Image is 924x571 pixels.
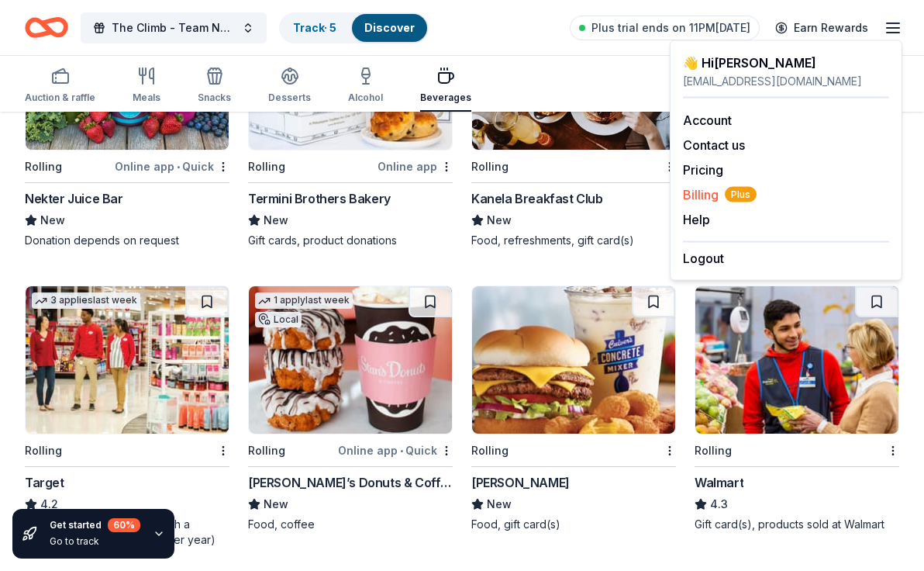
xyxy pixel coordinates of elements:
[766,14,877,42] a: Earn Rewards
[364,21,415,34] a: Discover
[348,61,383,112] button: Alcohol
[279,12,429,43] button: Track· 5Discover
[248,233,453,248] div: Gift cards, product donations
[420,61,471,112] button: Beverages
[40,495,58,514] span: 4.2
[471,517,676,532] div: Food, gift card(s)
[248,441,285,460] div: Rolling
[268,92,311,104] div: Desserts
[683,54,889,72] div: 👋 Hi [PERSON_NAME]
[487,495,512,514] span: New
[591,19,750,37] span: Plus trial ends on 11PM[DATE]
[177,161,180,173] span: •
[108,518,140,532] div: 60 %
[420,92,471,104] div: Beverages
[695,285,899,532] a: Image for WalmartRollingWalmart4.3Gift card(s), products sold at Walmart
[471,157,509,176] div: Rolling
[683,185,757,204] span: Billing
[264,495,288,514] span: New
[255,292,353,309] div: 1 apply last week
[248,2,453,248] a: Image for Termini Brothers Bakery9 applieslast weekRollingOnline appTermini Brothers BakeryNewGif...
[255,312,302,327] div: Local
[695,517,899,532] div: Gift card(s), products sold at Walmart
[471,189,603,208] div: Kanela Breakfast Club
[40,211,65,230] span: New
[487,211,512,230] span: New
[472,286,675,434] img: Image for Culver's
[25,285,229,548] a: Image for Target3 applieslast weekRollingTarget4.2Gift cards ($50-100 value, with a maximum donat...
[695,473,743,492] div: Walmart
[683,136,745,154] button: Contact us
[25,61,95,112] button: Auction & raffle
[26,286,229,434] img: Image for Target
[198,61,231,112] button: Snacks
[248,189,391,208] div: Termini Brothers Bakery
[268,61,311,112] button: Desserts
[115,157,229,176] div: Online app Quick
[683,185,757,204] button: BillingPlus
[50,518,140,532] div: Get started
[378,157,453,176] div: Online app
[81,12,267,43] button: The Climb - Team NW Chicago
[25,92,95,104] div: Auction & raffle
[471,2,676,248] a: Image for Kanela Breakfast ClubLocalRollingKanela Breakfast ClubNewFood, refreshments, gift card(s)
[348,92,383,104] div: Alcohol
[710,495,728,514] span: 4.3
[25,2,229,248] a: Image for Nekter Juice Bar5 applieslast weekRollingOnline app•QuickNekter Juice BarNewDonation de...
[133,61,160,112] button: Meals
[725,187,757,202] span: Plus
[133,92,160,104] div: Meals
[264,211,288,230] span: New
[683,112,732,128] a: Account
[683,210,710,229] button: Help
[25,157,62,176] div: Rolling
[50,535,140,548] div: Go to track
[570,16,760,40] a: Plus trial ends on 11PM[DATE]
[248,285,453,532] a: Image for Stan’s Donuts & Coffee1 applylast weekLocalRollingOnline app•Quick[PERSON_NAME]’s Donut...
[471,233,676,248] div: Food, refreshments, gift card(s)
[248,157,285,176] div: Rolling
[471,473,570,492] div: [PERSON_NAME]
[25,233,229,248] div: Donation depends on request
[695,441,732,460] div: Rolling
[683,249,724,268] button: Logout
[25,189,123,208] div: Nekter Juice Bar
[25,441,62,460] div: Rolling
[112,19,236,37] span: The Climb - Team NW Chicago
[338,441,453,460] div: Online app Quick
[249,286,452,434] img: Image for Stan’s Donuts & Coffee
[293,21,336,34] a: Track· 5
[25,473,64,492] div: Target
[471,441,509,460] div: Rolling
[248,517,453,532] div: Food, coffee
[695,286,898,434] img: Image for Walmart
[683,162,723,178] a: Pricing
[32,292,140,309] div: 3 applies last week
[25,9,68,46] a: Home
[683,72,889,91] div: [EMAIL_ADDRESS][DOMAIN_NAME]
[198,92,231,104] div: Snacks
[471,285,676,532] a: Image for Culver's Rolling[PERSON_NAME]NewFood, gift card(s)
[400,445,403,457] span: •
[248,473,453,492] div: [PERSON_NAME]’s Donuts & Coffee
